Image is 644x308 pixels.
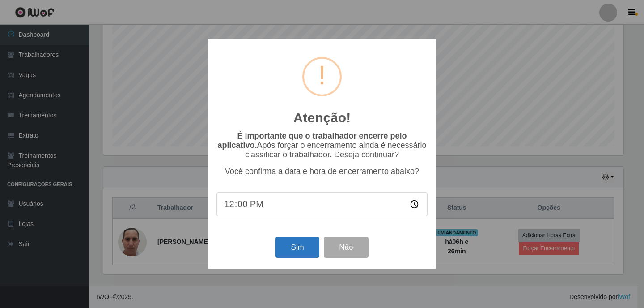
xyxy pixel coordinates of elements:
[275,237,319,258] button: Sim
[324,237,368,258] button: Não
[216,131,428,160] p: Após forçar o encerramento ainda é necessário classificar o trabalhador. Deseja continuar?
[216,167,428,176] p: Você confirma a data e hora de encerramento abaixo?
[217,131,407,150] b: É importante que o trabalhador encerre pelo aplicativo.
[293,110,351,126] h2: Atenção!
